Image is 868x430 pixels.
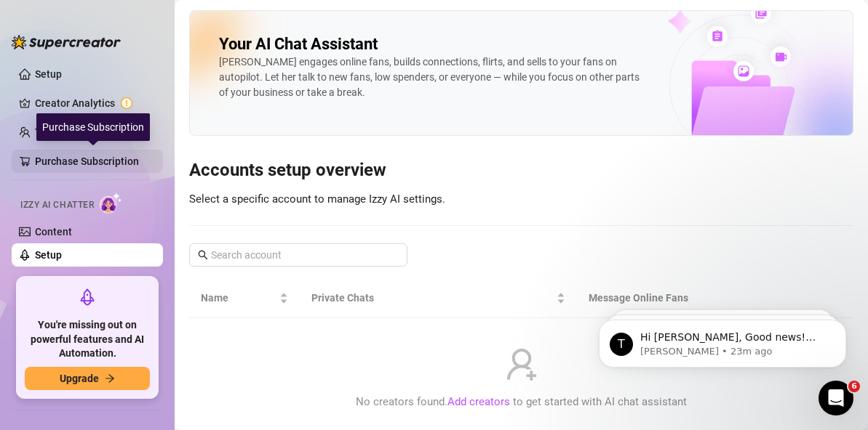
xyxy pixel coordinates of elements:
span: No creators found. to get started with AI chat assistant [356,394,687,411]
span: You're missing out on powerful features and AI Automation. [25,318,150,361]
a: Content [35,226,72,238]
input: Search account [211,247,387,263]
div: [PERSON_NAME] engages online fans, builds connections, flirts, and sells to your fans on autopilo... [219,54,642,100]
span: Private Chats [311,290,553,306]
iframe: Intercom notifications message [577,289,868,391]
button: Upgradearrow-right [25,367,150,390]
span: Name [201,290,276,306]
iframe: Intercom live chat [819,381,853,415]
div: Purchase Subscription [36,113,150,141]
h2: Your AI Chat Assistant [219,34,378,54]
img: logo-BBDzfeDw.svg [12,35,121,49]
a: Team Analytics [35,126,106,138]
th: Name [189,278,300,318]
span: user-add [504,347,539,382]
span: Izzy AI Chatter [20,198,94,212]
a: Add creators [447,395,510,408]
a: Setup [35,249,62,261]
a: Purchase Subscription [35,150,151,173]
span: arrow-right [105,373,115,384]
span: rocket [79,288,96,306]
span: search [198,250,208,260]
a: Creator Analytics exclamation-circle [35,92,151,115]
img: AI Chatter [100,192,122,214]
th: Message Online Fans [577,278,762,318]
span: Select a specific account to manage Izzy AI settings. [189,192,445,206]
h3: Accounts setup overview [189,159,853,182]
a: Setup [35,68,62,80]
span: Upgrade [60,373,99,384]
span: 6 [848,381,860,392]
th: Private Chats [300,278,576,318]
